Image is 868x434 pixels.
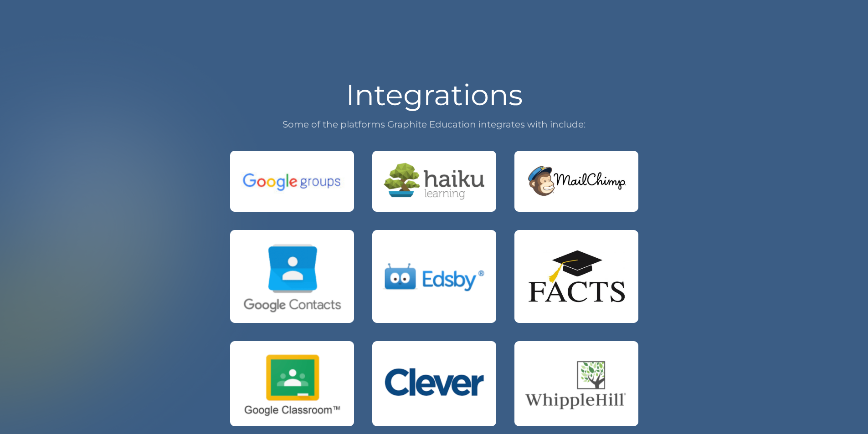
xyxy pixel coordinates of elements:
[524,162,629,200] img: MailChimp logo
[524,356,629,411] img: WhippleHill Logo
[382,363,487,404] img: Clever Logo
[240,240,344,313] img: Google Contacts Logo
[382,258,487,295] img: Edsby Logo
[230,80,638,109] h1: Integrations
[382,160,487,202] img: Haiku Logo
[240,167,344,196] img: Google Groups Logo
[240,351,344,417] img: Google Classroom Logo
[230,117,638,133] p: Some of the platforms Graphite Education integrates with include:
[524,248,629,306] img: Facts Logo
